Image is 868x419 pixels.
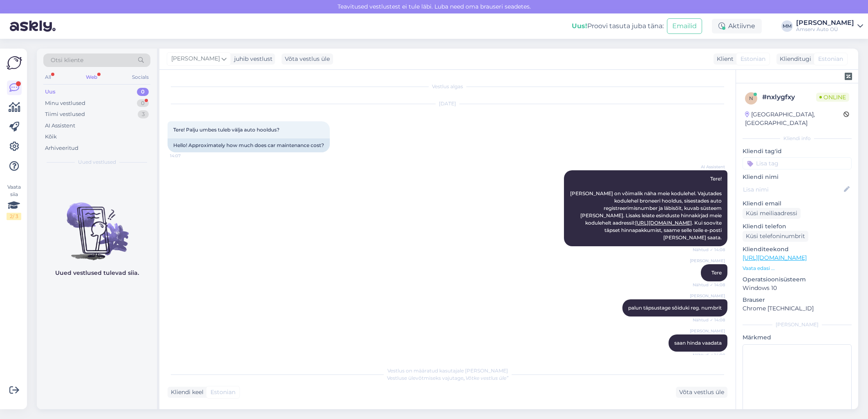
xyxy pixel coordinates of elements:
div: All [43,72,53,82]
div: juhib vestlust [231,55,273,63]
img: zendesk [845,73,852,80]
span: Online [816,93,849,102]
span: Tere [711,270,722,276]
div: Uus [45,88,56,96]
p: Windows 10 [743,284,852,292]
div: Tiimi vestlused [45,110,85,118]
a: [URL][DOMAIN_NAME] [635,220,692,226]
div: Minu vestlused [45,99,85,107]
div: # nxlygfxy [762,92,816,102]
img: Askly Logo [7,55,22,71]
div: Hello! Approximately how much does car maintenance cost? [168,138,330,152]
div: Socials [130,72,150,82]
span: Vestlus on määratud kasutajale [PERSON_NAME] [387,368,508,374]
input: Lisa nimi [743,185,842,194]
span: [PERSON_NAME] [171,54,220,63]
span: Nähtud ✓ 14:08 [693,282,725,288]
button: Emailid [667,18,702,34]
div: 3 [138,110,149,118]
input: Lisa tag [743,157,852,169]
div: 0 [137,88,149,96]
div: Aktiivne [712,19,762,33]
p: Brauser [743,296,852,304]
span: palun täpsustage sõiduki reg. numbrit [628,305,722,311]
span: Vestluse ülevõtmiseks vajutage [387,375,508,381]
div: Võta vestlus üle [676,387,727,398]
span: Tere! [PERSON_NAME] on võimalik näha meie kodulehel. Vajutades kodulehel broneeri hooldus, sisest... [570,176,723,241]
span: [PERSON_NAME] [690,293,725,299]
div: Amserv Auto OÜ [796,26,854,33]
div: Kliendi keel [168,388,204,397]
b: Uus! [572,22,587,30]
div: Küsi meiliaadressi [743,208,801,219]
div: Arhiveeritud [45,144,78,152]
div: 0 [137,99,149,107]
div: [PERSON_NAME] [796,20,854,26]
div: Web [84,72,99,82]
span: Estonian [818,55,843,63]
span: Otsi kliente [51,56,83,65]
div: 2 / 3 [7,213,21,220]
div: Klienditugi [776,55,811,63]
a: [URL][DOMAIN_NAME] [743,254,807,261]
p: Kliendi telefon [743,222,852,231]
div: [PERSON_NAME] [743,321,852,328]
div: [GEOGRAPHIC_DATA], [GEOGRAPHIC_DATA] [745,110,843,127]
p: Kliendi nimi [743,173,852,181]
span: 14:07 [170,153,201,159]
p: Märkmed [743,333,852,342]
span: Nähtud ✓ 14:08 [693,352,725,358]
p: Kliendi email [743,199,852,208]
span: Estonian [740,55,765,63]
span: Nähtud ✓ 14:08 [693,317,725,323]
span: Tere! Palju umbes tuleb välja auto hooldus? [173,127,280,133]
div: Vaata siia [7,183,21,220]
div: Klient [714,55,734,63]
div: MM [781,20,793,32]
span: [PERSON_NAME] [690,328,725,334]
span: AI Assistent [694,164,725,170]
a: [PERSON_NAME]Amserv Auto OÜ [796,20,863,33]
div: Proovi tasuta juba täna: [572,21,664,31]
span: Uued vestlused [78,158,116,166]
p: Vaata edasi ... [743,265,852,272]
span: saan hinda vaadata [674,340,722,346]
div: AI Assistent [45,122,75,130]
p: Operatsioonisüsteem [743,275,852,284]
span: Estonian [210,388,235,397]
span: Nähtud ✓ 14:08 [693,247,725,253]
div: Kliendi info [743,135,852,142]
p: Uued vestlused tulevad siia. [55,269,139,277]
div: Küsi telefoninumbrit [743,231,808,242]
img: No chats [37,188,157,261]
p: Klienditeekond [743,245,852,254]
span: [PERSON_NAME] [690,258,725,264]
span: n [749,95,753,101]
div: Kõik [45,133,57,141]
div: [DATE] [168,100,727,107]
div: Vestlus algas [168,83,727,90]
p: Chrome [TECHNICAL_ID] [743,304,852,313]
p: Kliendi tag'id [743,147,852,156]
i: „Võtke vestlus üle” [463,375,508,381]
div: Võta vestlus üle [282,53,333,65]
